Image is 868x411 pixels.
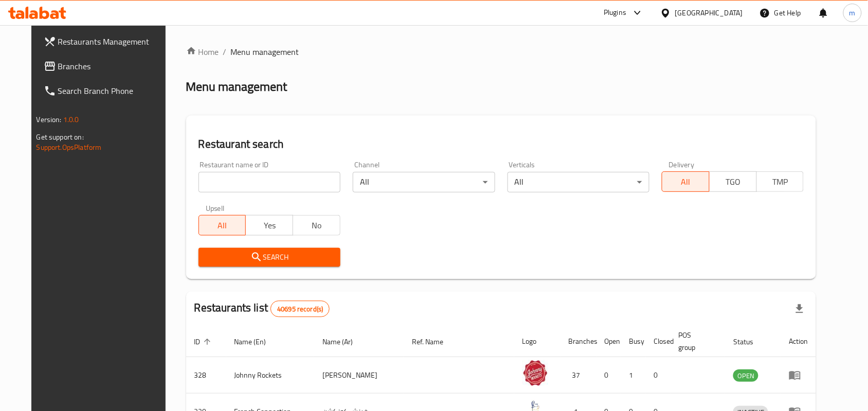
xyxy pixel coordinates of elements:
[194,336,214,348] span: ID
[714,174,753,189] span: TGO
[234,336,280,348] span: Name (En)
[297,218,336,233] span: No
[514,326,560,357] th: Logo
[787,297,812,321] div: Export file
[186,79,287,95] h2: Menu management
[621,326,646,357] th: Busy
[35,29,176,54] a: Restaurants Management
[789,369,808,381] div: Menu
[604,7,626,19] div: Plugins
[198,248,340,267] button: Search
[226,357,315,394] td: Johnny Rockets
[198,215,246,236] button: All
[781,326,816,357] th: Action
[270,301,330,317] div: Total records count
[596,326,621,357] th: Open
[322,336,366,348] span: Name (Ar)
[271,304,329,314] span: 40695 record(s)
[223,46,227,58] li: /
[508,172,649,192] div: All
[231,46,299,58] span: Menu management
[353,172,495,192] div: All
[314,357,404,394] td: [PERSON_NAME]
[37,141,102,154] a: Support.OpsPlatform
[58,60,168,72] span: Branches
[560,326,596,357] th: Branches
[849,7,856,18] span: m
[245,215,293,236] button: Yes
[198,136,804,152] h2: Restaurant search
[293,215,340,236] button: No
[37,130,84,144] span: Get support on:
[666,174,706,189] span: All
[646,326,671,357] th: Closed
[662,171,710,192] button: All
[203,218,242,233] span: All
[675,7,743,18] div: [GEOGRAPHIC_DATA]
[669,161,695,168] label: Delivery
[522,360,548,386] img: Johnny Rockets
[761,174,800,189] span: TMP
[186,46,817,58] nav: breadcrumb
[250,218,289,233] span: Yes
[733,370,758,382] span: OPEN
[37,113,62,126] span: Version:
[198,172,340,192] input: Search for restaurant name or ID..
[621,357,646,394] td: 1
[679,329,713,354] span: POS group
[58,85,168,97] span: Search Branch Phone
[35,54,176,79] a: Branches
[596,357,621,394] td: 0
[756,171,804,192] button: TMP
[412,336,457,348] span: Ref. Name
[194,300,330,317] h2: Restaurants list
[733,336,767,348] span: Status
[58,35,168,48] span: Restaurants Management
[35,79,176,103] a: Search Branch Phone
[63,113,79,126] span: 1.0.0
[646,357,671,394] td: 0
[206,205,225,212] label: Upsell
[560,357,596,394] td: 37
[186,46,219,58] a: Home
[207,251,332,264] span: Search
[186,357,226,394] td: 328
[709,171,757,192] button: TGO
